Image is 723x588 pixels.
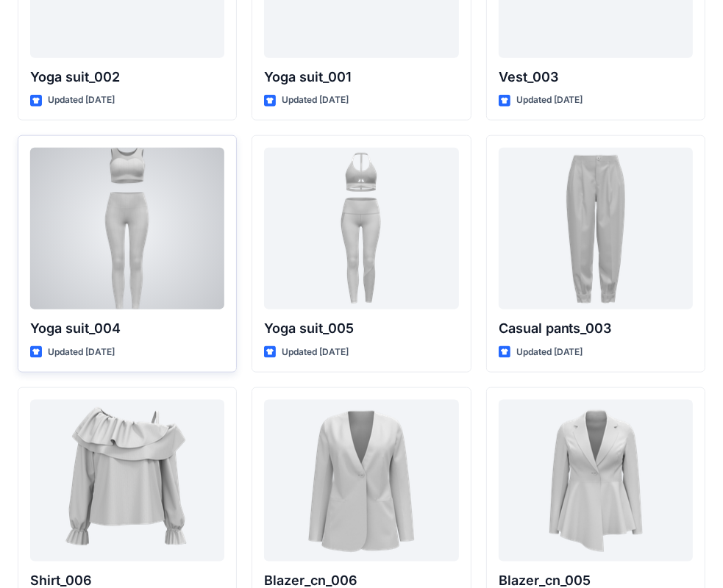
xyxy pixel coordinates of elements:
[264,67,458,87] p: Yoga suit_001
[30,400,224,562] a: Shirt_006
[264,148,458,309] a: Yoga suit_005
[30,148,224,309] a: Yoga suit_004
[30,318,224,339] p: Yoga suit_004
[264,400,458,562] a: Blazer_cn_006
[499,318,693,339] p: Casual pants_003
[499,148,693,309] a: Casual pants_003
[48,345,115,360] p: Updated [DATE]
[282,93,349,108] p: Updated [DATE]
[516,93,583,108] p: Updated [DATE]
[264,318,458,339] p: Yoga suit_005
[499,67,693,87] p: Vest_003
[30,67,224,87] p: Yoga suit_002
[282,345,349,360] p: Updated [DATE]
[499,400,693,562] a: Blazer_cn_005
[48,93,115,108] p: Updated [DATE]
[516,345,583,360] p: Updated [DATE]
